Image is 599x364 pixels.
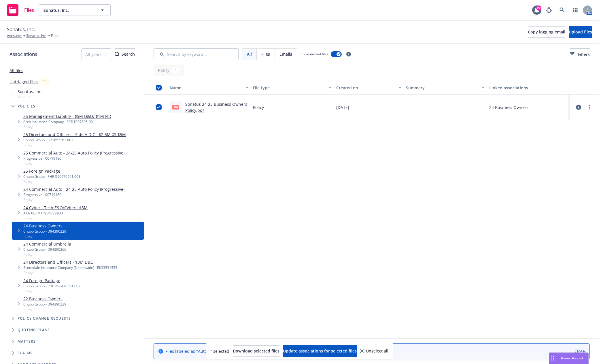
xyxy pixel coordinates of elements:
button: Summary [404,81,487,95]
div: Chubb Group - G71853263 001 [23,137,126,142]
span: Policy [23,197,124,202]
div: Scottsdale Insurance Company (Nationwide) - EKS3531553 [23,265,117,270]
a: 24 Commercial Umbrella [23,241,71,247]
div: Drag to move [549,353,556,364]
a: Switch app [570,4,581,16]
a: Accounts [7,33,22,38]
div: Search [115,49,135,60]
div: Chubb Group - PHF D96479591 002 [23,284,80,288]
svg: Search [115,52,119,56]
span: Policy [23,288,80,293]
a: 24 Commercial Auto - 24-25 Auto Policy (Progressive) [23,186,124,192]
span: Show nested files [301,52,328,56]
span: Files labeled as "Auto ID card" are hidden. [165,348,286,354]
span: Sonatus, Inc. [18,88,42,95]
div: 11 [40,78,50,85]
button: Nova Assist [549,352,589,364]
div: Linked associations [489,85,568,91]
button: Sonatus, Inc. [39,4,111,16]
span: Copy logging email [528,29,565,35]
a: 22 Business Owners [23,296,66,302]
span: [DATE] [336,104,349,110]
div: Chubb Group - D94390229 [23,229,66,234]
button: Copy logging email [528,26,565,38]
span: Policy [23,252,71,257]
div: Chubb Group - D94390266 [23,247,71,252]
span: Files [51,33,58,38]
a: Files [5,2,36,18]
a: 25 Management Liability - $5M D&O/ $1M FID [23,113,111,119]
span: Upload files [569,29,592,35]
span: Filters [578,51,590,57]
a: 25 Commercial Auto - 24-25 Auto Policy (Progressive) [23,150,124,156]
span: Policy [23,270,117,275]
span: Nova Assist [561,356,584,361]
div: 24 Business Owners [489,104,528,110]
div: AXA XL - MTP904772900 [23,211,88,216]
span: pdf [172,105,179,109]
span: Download selected files [233,348,279,354]
a: 25 Directors and Officers - Side A DIC - $2.5M XS $5M [23,131,126,137]
button: File type [251,81,334,95]
button: Upload files [569,26,592,38]
a: Report a Bug [543,4,555,16]
span: Quoting plans [18,328,50,332]
span: Matters [18,340,36,343]
button: Created on [334,81,403,95]
span: All [247,51,252,57]
button: Linked associations [487,81,570,95]
span: 1 selected [211,348,229,354]
input: Toggle Row Selected [156,104,162,110]
span: Policy [23,307,66,312]
div: Progressive - 00719180 [23,192,124,197]
a: 24 Business Owners [23,223,66,229]
span: Filters [570,51,590,57]
span: Sonatus, Inc. [7,26,35,33]
div: Name [170,85,242,91]
a: All files [10,68,23,73]
a: Close [575,348,585,354]
a: 24 Cyber - Tech E&O/Cyber - $3M [23,205,88,211]
span: Unselect all [366,349,388,353]
a: Sonatus 24-25 Business Owners Policy.pdf [185,101,247,113]
span: Policy [23,216,88,220]
div: Progressive - 00719180 [23,156,124,161]
a: more [586,104,593,111]
span: Policy [23,161,124,166]
button: Filters [570,48,590,60]
input: Search by keyword... [154,48,239,60]
span: Associations [10,50,37,58]
input: Select all [156,85,162,90]
button: Name [167,81,251,95]
div: File type [253,85,325,91]
span: Emails [279,51,292,57]
span: Policy [23,143,126,148]
div: Arch Insurance Company - PCD1007805-00 [23,119,111,124]
span: Claims [18,351,33,355]
div: 22 [536,5,541,11]
span: Account [18,95,42,99]
button: SearchSearch [115,48,135,60]
a: Sonatus, Inc. [26,33,46,38]
a: Untriaged files [10,79,38,85]
span: Policy [23,179,80,184]
div: Chubb Group - D94390229 [23,302,66,307]
span: Policy [253,104,264,110]
a: Search [556,4,568,16]
span: Update associations for selected files [283,348,357,354]
button: Update associations for selected files [283,345,357,357]
div: Summary [406,85,478,91]
span: Policies [18,105,36,108]
a: 24 Directors and Officers - $3M D&O [23,259,117,265]
span: Files [261,51,270,57]
span: Files [24,8,34,12]
a: 25 Foreign Package [23,168,80,174]
span: Policy [23,234,66,239]
button: Download selected files [233,345,279,357]
span: Policy [23,124,111,129]
div: Chubb Group - PHF D96479591 003 [23,174,80,179]
a: 24 Foreign Package [23,278,80,284]
span: Sonatus, Inc. [44,7,93,13]
button: Unselect all [360,345,388,357]
div: Created on [336,85,395,91]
